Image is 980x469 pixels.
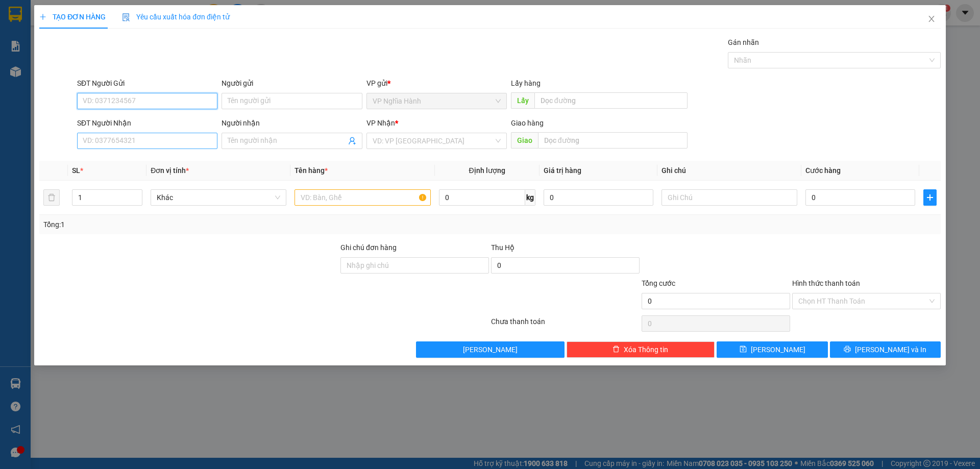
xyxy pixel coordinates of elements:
[511,119,544,127] span: Giao hàng
[366,78,507,89] div: VP gửi
[923,189,937,206] button: plus
[751,344,805,355] span: [PERSON_NAME]
[534,92,688,109] input: Dọc đường
[340,257,489,274] input: Ghi chú đơn hàng
[222,117,362,129] div: Người nhận
[469,166,505,175] span: Định lượng
[348,137,356,145] span: user-add
[830,341,941,358] button: printer[PERSON_NAME] và In
[77,78,217,89] div: SĐT Người Gửi
[366,119,395,127] span: VP Nhận
[924,193,936,202] span: plus
[927,15,936,23] span: close
[416,341,565,358] button: [PERSON_NAME]
[567,341,715,358] button: deleteXóa Thông tin
[511,132,538,149] span: Giao
[157,190,280,205] span: Khác
[511,92,534,109] span: Lấy
[43,219,378,230] div: Tổng: 1
[525,189,535,206] span: kg
[728,38,759,46] label: Gán nhãn
[295,189,430,206] input: VD: Bàn, Ghế
[792,279,860,287] label: Hình thức thanh toán
[544,189,653,206] input: 0
[222,78,362,89] div: Người gửi
[740,345,747,354] span: save
[544,166,581,175] span: Giá trị hàng
[122,13,230,21] span: Yêu cầu xuất hóa đơn điện tử
[538,132,688,149] input: Dọc đường
[844,345,851,354] span: printer
[373,93,501,109] span: VP Nghĩa Hành
[295,166,328,175] span: Tên hàng
[72,166,80,175] span: SL
[612,345,620,354] span: delete
[642,279,675,287] span: Tổng cước
[855,344,926,355] span: [PERSON_NAME] và In
[463,344,518,355] span: [PERSON_NAME]
[151,166,189,175] span: Đơn vị tính
[77,117,217,129] div: SĐT Người Nhận
[717,341,827,358] button: save[PERSON_NAME]
[490,316,641,334] div: Chưa thanh toán
[122,13,130,21] img: icon
[340,243,397,252] label: Ghi chú đơn hàng
[661,189,797,206] input: Ghi Chú
[511,79,541,87] span: Lấy hàng
[43,189,60,206] button: delete
[624,344,668,355] span: Xóa Thông tin
[491,243,514,252] span: Thu Hộ
[39,13,46,20] span: plus
[805,166,841,175] span: Cước hàng
[917,5,946,34] button: Close
[39,13,106,21] span: TẠO ĐƠN HÀNG
[657,161,801,181] th: Ghi chú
